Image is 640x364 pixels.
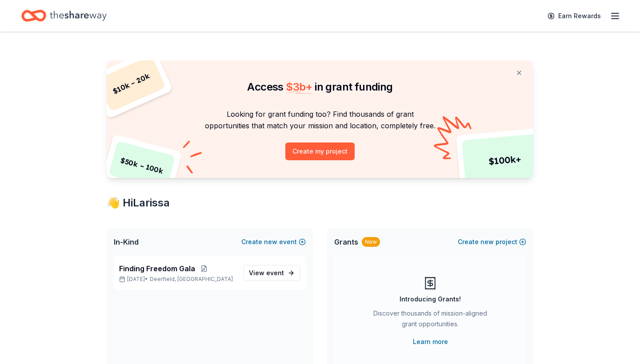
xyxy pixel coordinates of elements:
[370,308,491,333] div: Discover thousands of mission-aligned grant opportunities.
[241,237,306,247] button: Createnewevent
[107,196,533,210] div: 👋 Hi Larissa
[247,80,392,93] span: Access in grant funding
[266,269,284,277] span: event
[264,237,277,247] span: new
[97,55,166,112] div: $ 10k – 20k
[413,336,448,347] a: Learn more
[114,237,139,247] span: In-Kind
[458,237,526,247] button: Createnewproject
[542,8,606,24] a: Earn Rewards
[480,237,494,247] span: new
[249,268,284,278] span: View
[243,265,300,281] a: View event
[119,263,195,274] span: Finding Freedom Gala
[362,237,380,247] div: New
[119,276,236,283] p: [DATE] •
[286,80,312,93] span: $ 3b +
[400,294,461,305] div: Introducing Grants!
[285,142,355,160] button: Create my project
[150,276,233,283] span: Deerfield, [GEOGRAPHIC_DATA]
[21,5,107,26] a: Home
[334,237,358,247] span: Grants
[117,108,523,132] p: Looking for grant funding too? Find thousands of grant opportunities that match your mission and ...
